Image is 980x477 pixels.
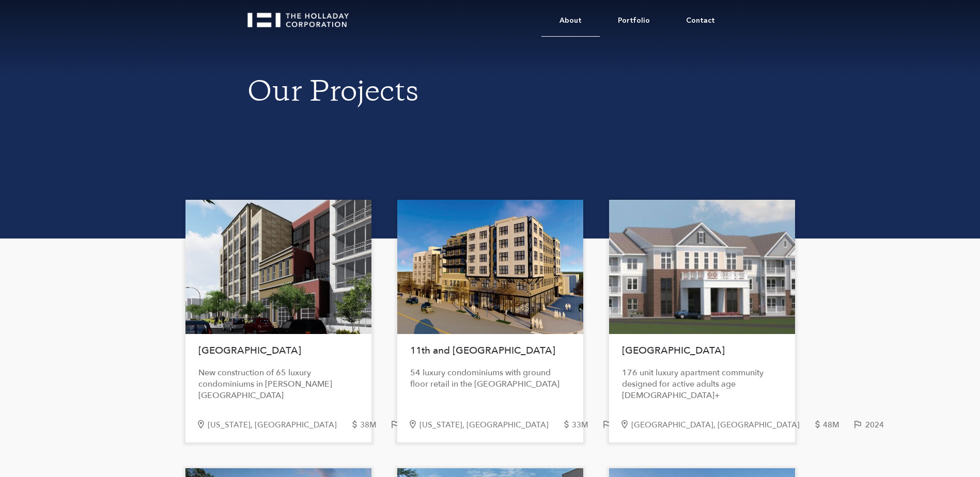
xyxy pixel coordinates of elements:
[865,421,897,430] div: 2024
[410,339,570,362] h1: 11th and [GEOGRAPHIC_DATA]
[600,5,668,36] a: Portfolio
[198,367,359,401] div: New construction of 65 luxury condominiums in [PERSON_NAME][GEOGRAPHIC_DATA]
[247,5,358,27] a: home
[198,339,359,362] h1: [GEOGRAPHIC_DATA]
[360,421,390,430] div: 38M
[541,5,600,37] a: About
[668,5,733,36] a: Contact
[622,339,782,362] h1: [GEOGRAPHIC_DATA]
[247,77,733,110] h1: Our Projects
[622,367,782,401] div: 176 unit luxury apartment community designed for active adults age [DEMOGRAPHIC_DATA]+
[410,367,570,390] div: 54 luxury condominiums with ground floor retail in the [GEOGRAPHIC_DATA]
[419,421,562,430] div: [US_STATE], [GEOGRAPHIC_DATA]
[208,421,350,430] div: [US_STATE], [GEOGRAPHIC_DATA]
[823,421,852,430] div: 48M
[631,421,813,430] div: [GEOGRAPHIC_DATA], [GEOGRAPHIC_DATA]
[572,421,601,430] div: 33M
